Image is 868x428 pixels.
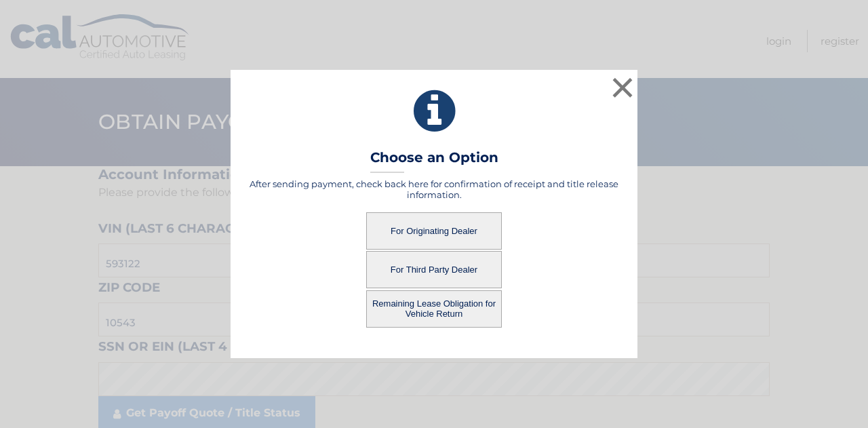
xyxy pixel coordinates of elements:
[609,74,636,101] button: ×
[248,178,620,200] h5: After sending payment, check back here for confirmation of receipt and title release information.
[370,149,498,173] h3: Choose an Option
[366,251,502,288] button: For Third Party Dealer
[366,290,502,328] button: Remaining Lease Obligation for Vehicle Return
[366,212,502,250] button: For Originating Dealer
